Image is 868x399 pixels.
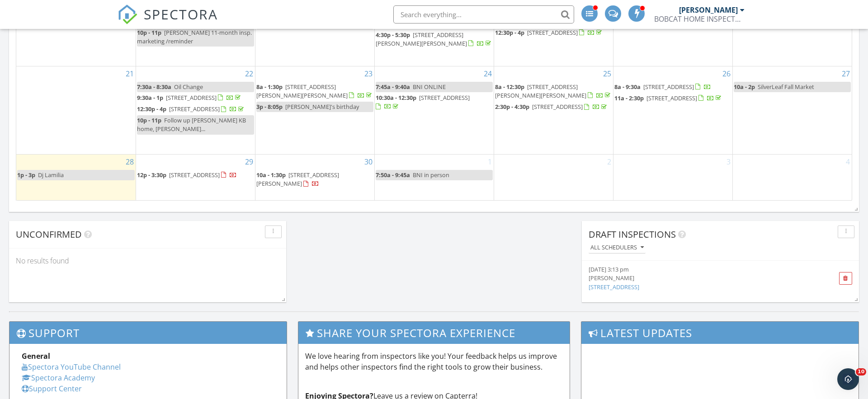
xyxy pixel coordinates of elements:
a: 10:30a - 12:30p [STREET_ADDRESS] [376,94,470,110]
span: [STREET_ADDRESS] [646,94,697,102]
a: Go to September 24, 2025 [482,66,494,81]
a: 11a - 2:30p [STREET_ADDRESS] [614,94,723,102]
span: 8a - 1:30p [256,83,283,91]
span: 12:30p - 4p [495,28,524,37]
td: Go to September 22, 2025 [136,66,255,154]
div: [DATE] 3:13 pm [589,265,808,274]
td: Go to September 26, 2025 [613,66,732,154]
a: Go to September 29, 2025 [243,155,255,169]
td: Go to September 21, 2025 [16,66,136,154]
a: 12p - 3:30p [STREET_ADDRESS] [137,170,254,181]
span: [STREET_ADDRESS][PERSON_NAME][PERSON_NAME] [256,83,348,99]
h3: Latest Updates [581,322,859,344]
a: SPECTORA [118,12,218,31]
a: Go to October 4, 2025 [844,155,852,169]
td: Go to September 30, 2025 [255,154,374,200]
td: Go to September 27, 2025 [732,66,852,154]
span: 9:30a - 1p [137,94,163,102]
p: We love hearing from inspectors like you! Your feedback helps us improve and helps other inspecto... [305,351,563,372]
h3: Support [9,322,287,344]
a: Go to September 23, 2025 [363,66,374,81]
span: [STREET_ADDRESS] [532,103,583,111]
a: 12:30p - 4p [STREET_ADDRESS] [137,105,245,113]
span: 10p - 11p [137,116,161,124]
span: Draft Inspections [589,228,676,240]
a: Go to September 27, 2025 [840,66,852,81]
a: Go to September 21, 2025 [124,66,136,81]
a: 10:30a - 12:30p [STREET_ADDRESS] [376,93,493,112]
span: Follow up [PERSON_NAME] KB home, [PERSON_NAME]... [137,116,246,133]
a: 2:30p - 4:30p [STREET_ADDRESS] [495,103,609,111]
td: Go to September 28, 2025 [16,154,136,200]
span: [STREET_ADDRESS][PERSON_NAME][PERSON_NAME] [376,31,467,47]
td: Go to September 23, 2025 [255,66,374,154]
strong: General [22,351,50,361]
td: Go to October 4, 2025 [732,154,852,200]
span: 2:30p - 4:30p [495,103,529,111]
a: 2:30p - 4:30p [STREET_ADDRESS] [495,102,612,113]
iframe: Intercom live chat [837,368,859,390]
span: 8a - 9:30a [614,83,641,91]
a: Support Center [22,384,82,394]
span: [STREET_ADDRESS] [527,28,578,37]
span: 12p - 3:30p [137,171,166,179]
span: 10p - 11p [137,28,161,37]
a: [STREET_ADDRESS] [589,283,639,291]
button: All schedulers [589,242,646,254]
span: [STREET_ADDRESS][PERSON_NAME][PERSON_NAME] [495,83,586,99]
a: 12:30p - 4p [STREET_ADDRESS] [137,104,254,115]
a: 9:30a - 1p [STREET_ADDRESS] [137,94,242,102]
img: The Best Home Inspection Software - Spectora [118,5,137,24]
span: Dj Lamilia [38,171,64,179]
span: BNI in person [413,171,449,179]
a: Go to September 25, 2025 [601,66,613,81]
a: 12:30p - 4p [STREET_ADDRESS] [495,28,604,37]
span: 4:30p - 5:30p [376,31,410,39]
td: Go to September 24, 2025 [374,66,494,154]
div: All schedulers [590,244,644,251]
span: SilverLeaf Fall Market [758,83,814,91]
a: 11a - 2:30p [STREET_ADDRESS] [614,93,731,104]
a: 8a - 12:30p [STREET_ADDRESS][PERSON_NAME][PERSON_NAME] [495,82,612,101]
a: Spectora Academy [22,373,95,383]
div: BOBCAT HOME INSPECTOR [654,14,745,23]
a: 9:30a - 1p [STREET_ADDRESS] [137,93,254,103]
a: Go to October 2, 2025 [605,155,613,169]
span: 10 [856,368,866,376]
h3: Share Your Spectora Experience [298,322,570,344]
div: No results found [9,249,286,273]
a: 10a - 1:30p [STREET_ADDRESS][PERSON_NAME] [256,170,373,189]
span: 11a - 2:30p [614,94,644,102]
span: 7:30a - 8:30a [137,83,171,91]
a: 4:30p - 5:30p [STREET_ADDRESS][PERSON_NAME][PERSON_NAME] [376,30,493,49]
td: Go to October 3, 2025 [613,154,732,200]
a: Go to September 26, 2025 [721,66,732,81]
a: 8a - 9:30a [STREET_ADDRESS] [614,83,711,91]
span: 7:45a - 9:40a [376,83,410,91]
span: Unconfirmed [16,228,82,240]
span: BNI ONLINE [413,83,446,91]
a: 10a - 1:30p [STREET_ADDRESS][PERSON_NAME] [256,171,339,188]
input: Search everything... [393,5,574,23]
span: [STREET_ADDRESS] [419,94,470,102]
span: Oil Change [174,83,203,91]
span: [PERSON_NAME] 11-month insp. marketing /reminder [137,28,252,45]
span: 1p - 3p [17,171,35,179]
a: 8a - 9:30a [STREET_ADDRESS] [614,82,731,93]
span: 8a - 12:30p [495,83,524,91]
span: SPECTORA [144,5,218,23]
span: [STREET_ADDRESS] [166,94,217,102]
a: 4:30p - 5:30p [STREET_ADDRESS][PERSON_NAME][PERSON_NAME] [376,31,493,47]
a: 12:30p - 4p [STREET_ADDRESS] [495,28,612,38]
span: 10a - 2p [734,83,755,91]
span: [STREET_ADDRESS] [643,83,694,91]
a: Go to September 28, 2025 [124,155,136,169]
td: Go to October 1, 2025 [374,154,494,200]
a: Go to September 30, 2025 [363,155,374,169]
a: Go to October 3, 2025 [725,155,732,169]
td: Go to September 29, 2025 [136,154,255,200]
span: [STREET_ADDRESS][PERSON_NAME] [256,171,339,188]
span: 12:30p - 4p [137,105,166,113]
span: [STREET_ADDRESS] [169,105,220,113]
span: [STREET_ADDRESS] [169,171,220,179]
